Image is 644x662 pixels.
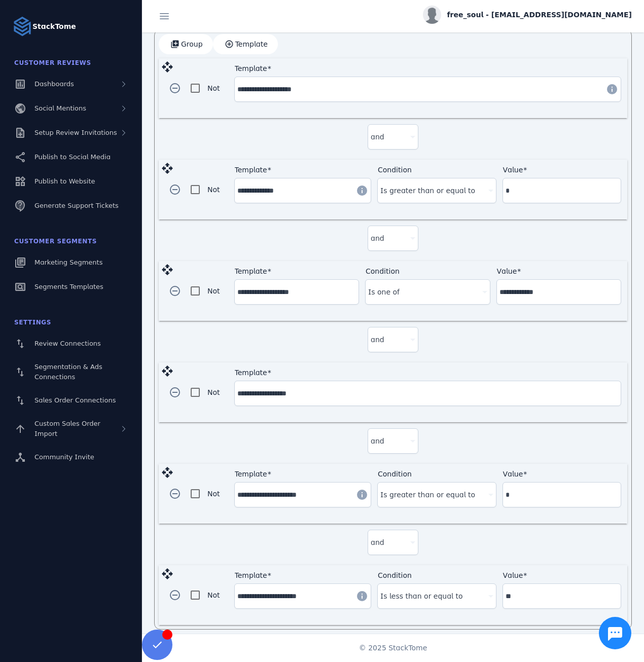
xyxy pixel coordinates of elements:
label: Not [205,589,220,601]
input: Template [237,387,618,399]
span: and [371,334,384,346]
mat-label: Value [503,571,523,579]
span: Customer Reviews [14,59,91,66]
span: and [371,435,384,447]
img: profile.jpg [423,6,441,24]
span: Marketing Segments [34,259,102,266]
input: Template [237,83,600,95]
span: Generate Support Tickets [34,202,119,209]
span: Segmentation & Ads Connections [34,363,102,381]
mat-label: Value [497,267,517,275]
mat-label: Condition [378,571,412,579]
button: Template [213,34,278,54]
span: Is greater than or equal to [380,489,475,501]
label: Not [205,386,220,398]
span: © 2025 StackTome [359,643,427,653]
button: free_soul - [EMAIL_ADDRESS][DOMAIN_NAME] [423,6,632,24]
mat-label: Condition [378,470,412,478]
strong: StackTome [32,21,76,32]
a: Publish to Social Media [6,146,136,168]
mat-icon: info [356,489,368,501]
span: Publish to Social Media [34,153,111,161]
span: Sales Order Connections [34,396,116,404]
span: free_soul - [EMAIL_ADDRESS][DOMAIN_NAME] [447,10,632,20]
mat-icon: info [356,590,368,602]
input: Template [237,286,356,298]
input: Template [237,185,350,197]
span: Customer Segments [14,238,97,245]
span: Is greater than or equal to [380,185,475,197]
mat-label: Template [235,369,267,377]
span: Dashboards [34,80,74,88]
mat-label: Template [235,267,267,275]
span: Group [181,41,203,48]
span: Publish to Website [34,177,95,185]
span: Segments Templates [34,283,103,290]
span: Review Connections [34,340,101,347]
label: Not [205,183,220,196]
a: Publish to Website [6,170,136,193]
span: and [371,131,384,143]
mat-label: Template [235,64,267,72]
a: Marketing Segments [6,251,136,274]
mat-label: Template [235,571,267,579]
span: Is one of [368,286,400,298]
label: Not [205,488,220,500]
a: Sales Order Connections [6,389,136,412]
mat-icon: info [606,83,618,95]
a: Segments Templates [6,276,136,298]
mat-icon: info [356,185,368,197]
a: Generate Support Tickets [6,195,136,217]
span: Social Mentions [34,104,86,112]
input: Template [237,590,350,602]
mat-label: Value [503,470,523,478]
label: Not [205,285,220,297]
span: and [371,232,384,244]
input: Template [237,489,350,501]
span: Community Invite [34,453,94,461]
mat-label: Condition [366,267,400,275]
a: Review Connections [6,333,136,355]
a: Community Invite [6,446,136,468]
span: Setup Review Invitations [34,129,117,136]
mat-label: Template [235,470,267,478]
span: Is less than or equal to [380,590,463,602]
button: Group [159,34,213,54]
mat-label: Condition [378,166,412,174]
mat-label: Template [235,166,267,174]
span: Custom Sales Order Import [34,420,100,437]
span: and [371,536,384,548]
a: Segmentation & Ads Connections [6,357,136,387]
span: Settings [14,319,51,326]
span: Template [235,41,268,48]
img: Logo image [12,16,32,36]
mat-label: Value [503,166,523,174]
label: Not [205,82,220,94]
